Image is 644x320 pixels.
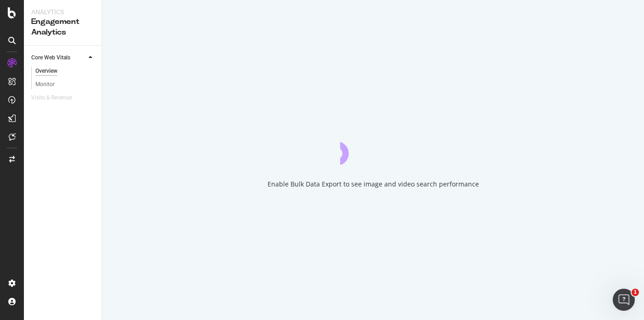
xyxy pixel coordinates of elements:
[632,289,639,296] span: 1
[31,53,70,63] div: Core Web Vitals
[35,66,95,76] a: Overview
[340,132,406,165] div: animation
[31,17,94,38] div: Engagement Analytics
[35,80,95,89] a: Monitor
[35,66,57,76] div: Overview
[31,93,81,103] a: Visits & Revenue
[613,289,635,311] iframe: Intercom live chat
[31,7,94,17] div: Analytics
[31,93,72,103] div: Visits & Revenue
[31,53,86,63] a: Core Web Vitals
[268,180,479,189] div: Enable Bulk Data Export to see image and video search performance
[35,80,55,89] div: Monitor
